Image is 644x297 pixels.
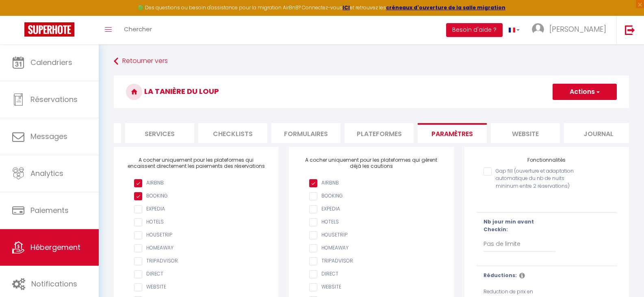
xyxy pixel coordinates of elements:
[198,123,267,143] li: Checklists
[30,94,78,104] span: Réservations
[484,272,517,279] b: Réductions:
[549,24,606,34] span: [PERSON_NAME]
[126,157,266,169] h4: A cocher uniquement pour les plateformes qui encaissent directement les paiements des réservations
[526,16,616,44] a: ... [PERSON_NAME]
[418,123,487,143] li: Paramètres
[30,131,67,141] span: Messages
[345,123,414,143] li: Plateformes
[477,157,617,163] h4: Fonctionnalités
[484,218,534,233] b: Nb jour min avant Checkin:
[564,123,633,143] li: Journal
[125,123,194,143] li: Services
[553,84,617,100] button: Actions
[271,123,340,143] li: Formulaires
[30,242,80,252] span: Hébergement
[24,22,74,37] img: Super Booking
[114,76,629,108] h3: La Tanière du loup
[30,168,63,178] span: Analytics
[491,123,560,143] li: website
[532,23,544,35] img: ...
[31,279,77,289] span: Notifications
[492,167,586,191] label: Gap fill (ouverture et adaptation automatique du nb de nuits mininum entre 2 réservations)
[301,157,441,169] h4: A cocher uniquement pour les plateformes qui gèrent déjà les cautions
[118,16,158,44] a: Chercher
[114,54,629,69] a: Retourner vers
[386,4,505,11] a: créneaux d'ouverture de la salle migration
[30,205,69,215] span: Paiements
[30,57,72,67] span: Calendriers
[625,25,635,35] img: logout
[446,23,503,37] button: Besoin d'aide ?
[124,25,152,33] span: Chercher
[7,3,31,28] button: Ouvrir le widget de chat LiveChat
[343,4,350,11] a: ICI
